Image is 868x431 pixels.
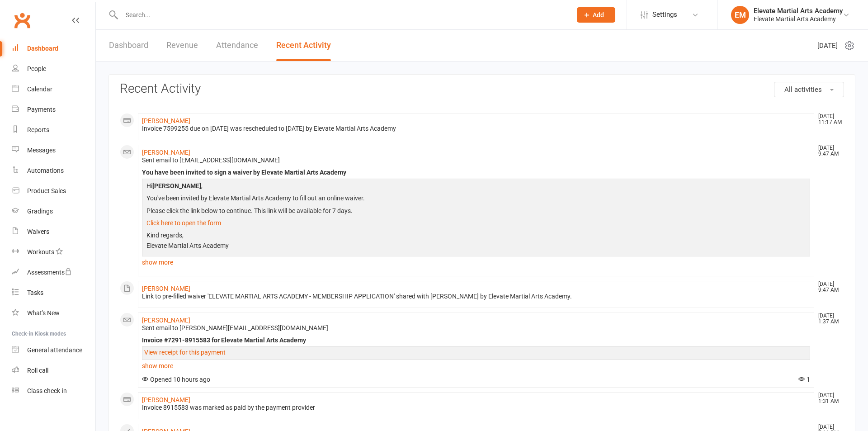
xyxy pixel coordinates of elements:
[12,283,95,303] a: Tasks
[798,376,810,383] span: 1
[27,85,52,93] div: Calendar
[12,59,95,79] a: People
[144,349,226,356] a: View receipt for this payment
[27,187,66,194] div: Product Sales
[142,336,810,344] div: Invoice #7291-8915583 for Elevate Martial Arts Academy
[27,346,82,354] div: General attendance
[12,222,95,242] a: Waivers
[12,360,95,381] a: Roll call
[119,9,565,21] input: Search...
[784,85,822,94] span: All activities
[814,145,844,157] time: [DATE] 9:47 AM
[142,156,280,164] span: Sent email to [EMAIL_ADDRESS][DOMAIN_NAME]
[120,82,844,96] h3: Recent Activity
[27,147,56,154] div: Messages
[27,387,67,394] div: Class check-in
[12,99,95,120] a: Payments
[12,140,95,161] a: Messages
[144,230,808,253] p: Kind regards, Elevate Martial Arts Academy
[142,169,810,176] div: You have been invited to sign a waiver by Elevate Martial Arts Academy
[142,285,190,292] a: [PERSON_NAME]
[152,182,201,189] strong: [PERSON_NAME]
[12,38,95,59] a: Dashboard
[12,242,95,262] a: Workouts
[814,114,844,125] time: [DATE] 11:17 AM
[144,206,808,218] p: Please click the link below to continue. This link will be available for 7 days.
[814,313,844,325] time: [DATE] 1:37 AM
[142,293,810,300] div: Link to pre-filled waiver 'ELEVATE MARTIAL ARTS ACADEMY - MEMBERSHIP APPLICATION' shared with [PE...
[12,381,95,401] a: Class kiosk mode
[12,340,95,360] a: General attendance kiosk mode
[27,289,43,296] div: Tasks
[109,30,148,61] a: Dashboard
[27,248,54,256] div: Workouts
[27,208,53,215] div: Gradings
[142,324,328,332] span: Sent email to [PERSON_NAME][EMAIL_ADDRESS][DOMAIN_NAME]
[12,262,95,283] a: Assessments
[652,5,677,25] span: Settings
[142,317,190,324] a: [PERSON_NAME]
[27,65,46,72] div: People
[27,126,49,133] div: Reports
[144,193,808,205] p: You've been invited by Elevate Martial Arts Academy to fill out an online waiver.
[27,309,60,317] div: What's New
[146,219,221,227] a: Click here to open the form
[27,269,72,276] div: Assessments
[142,360,810,372] a: show more
[142,376,210,383] span: Opened 10 hours ago
[142,149,190,156] a: [PERSON_NAME]
[814,281,844,293] time: [DATE] 9:47 AM
[142,404,810,412] div: Invoice 8915583 was marked as paid by the payment provider
[166,30,198,61] a: Revenue
[142,117,190,124] a: [PERSON_NAME]
[12,161,95,181] a: Automations
[142,125,810,133] div: Invoice 7599255 due on [DATE] was rescheduled to [DATE] by Elevate Martial Arts Academy
[27,228,49,235] div: Waivers
[12,181,95,201] a: Product Sales
[27,45,58,52] div: Dashboard
[27,106,56,113] div: Payments
[754,7,843,15] div: Elevate Martial Arts Academy
[12,201,95,222] a: Gradings
[577,7,615,23] button: Add
[814,393,844,404] time: [DATE] 1:31 AM
[774,82,844,97] button: All activities
[27,367,48,374] div: Roll call
[754,15,843,23] div: Elevate Martial Arts Academy
[142,396,190,403] a: [PERSON_NAME]
[27,167,64,174] div: Automations
[12,303,95,323] a: What's New
[593,11,604,19] span: Add
[216,30,258,61] a: Attendance
[731,6,749,24] div: EM
[12,79,95,99] a: Calendar
[276,30,331,61] a: Recent Activity
[144,181,808,193] p: Hi ,
[817,40,838,51] span: [DATE]
[12,120,95,140] a: Reports
[11,9,33,32] a: Clubworx
[142,256,810,269] a: show more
